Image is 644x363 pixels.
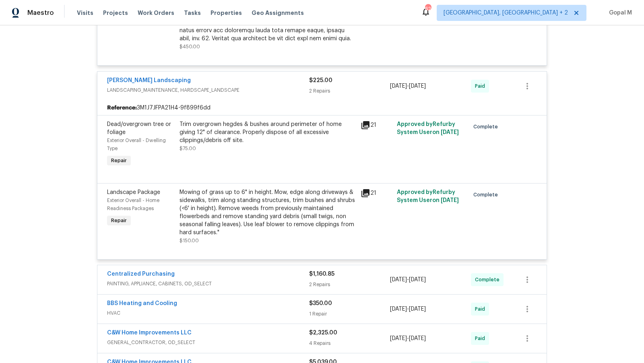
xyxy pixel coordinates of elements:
span: [DATE] [409,83,426,89]
span: - [390,276,426,284]
span: Complete [473,123,501,131]
span: Work Orders [138,9,174,17]
span: Paid [475,334,488,342]
span: Projects [103,9,128,17]
span: $350.00 [309,301,332,306]
span: $2,325.00 [309,330,337,336]
a: Centralized Purchasing [107,271,175,277]
span: $75.00 [180,146,196,151]
a: C&W Home Improvements LLC [107,330,192,336]
div: 3M1J7JFPA21H4-9f899f6dd [97,101,547,115]
span: Complete [475,276,503,284]
span: Visits [77,9,93,17]
div: 4 Repairs [309,339,390,347]
span: - [390,82,426,90]
span: Landscape Package [107,190,160,195]
a: BBS Heating and Cooling [107,301,177,306]
span: $450.00 [180,44,200,49]
a: [PERSON_NAME] Landscaping [107,78,191,83]
span: Geo Assignments [252,9,304,17]
span: $150.00 [180,238,199,243]
span: Maestro [27,9,54,17]
div: 2 Repairs [309,87,390,95]
span: [DATE] [390,306,407,312]
span: Paid [475,305,488,313]
div: Trim overgrown hegdes & bushes around perimeter of home giving 12" of clearance. Properly dispose... [180,120,356,144]
span: LANDSCAPING_MAINTENANCE, HARDSCAPE_LANDSCAPE [107,86,309,94]
span: Properties [211,9,242,17]
span: [DATE] [409,277,426,283]
div: 21 [361,188,392,198]
span: Repair [108,157,130,165]
span: [DATE] [409,336,426,341]
span: Dead/overgrown tree or foliage [107,122,171,135]
div: 62 [425,5,431,13]
span: Tasks [184,10,201,16]
span: Exterior Overall - Home Readiness Packages [107,198,159,211]
span: - [390,334,426,342]
span: Repair [108,217,130,225]
span: Complete [473,191,501,199]
b: Reference: [107,104,137,112]
span: Approved by Refurby System User on [397,190,459,203]
div: 1 Repair [309,310,390,318]
div: Mowing of grass up to 6" in height. Mow, edge along driveways & sidewalks, trim along standing st... [180,188,356,237]
span: - [390,305,426,313]
div: 2 Repairs [309,280,390,289]
span: [DATE] [390,336,407,341]
span: [DATE] [409,306,426,312]
span: Exterior Overall - Dwelling Type [107,138,166,151]
span: [DATE] [441,198,459,203]
span: PAINTING, APPLIANCE, CABINETS, OD_SELECT [107,280,309,288]
span: GENERAL_CONTRACTOR, OD_SELECT [107,338,309,346]
span: [DATE] [441,130,459,135]
span: Approved by Refurby System User on [397,122,459,135]
span: $225.00 [309,78,332,83]
div: 21 [361,120,392,130]
span: [DATE] [390,83,407,89]
span: [DATE] [390,277,407,283]
span: HVAC [107,309,309,317]
span: [GEOGRAPHIC_DATA], [GEOGRAPHIC_DATA] + 2 [444,9,568,17]
span: $1,160.85 [309,271,334,277]
span: Paid [475,82,488,90]
span: Gopal M [606,9,632,17]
